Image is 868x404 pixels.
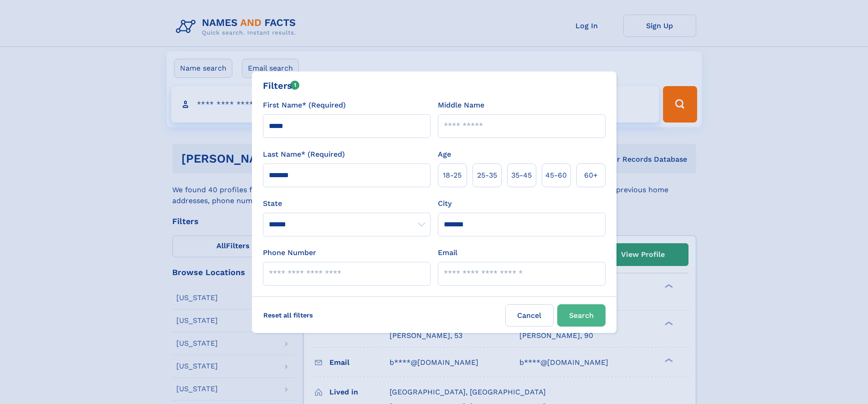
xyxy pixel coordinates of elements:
[263,198,431,209] label: State
[545,170,567,181] span: 45‑60
[584,170,598,181] span: 60+
[438,149,451,160] label: Age
[557,304,606,327] button: Search
[443,170,462,181] span: 18‑25
[263,100,346,111] label: First Name* (Required)
[263,247,316,258] label: Phone Number
[505,304,554,327] label: Cancel
[263,79,300,92] div: Filters
[438,100,484,111] label: Middle Name
[263,149,345,160] label: Last Name* (Required)
[511,170,532,181] span: 35‑45
[438,247,457,258] label: Email
[477,170,497,181] span: 25‑35
[257,304,319,326] label: Reset all filters
[438,198,452,209] label: City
